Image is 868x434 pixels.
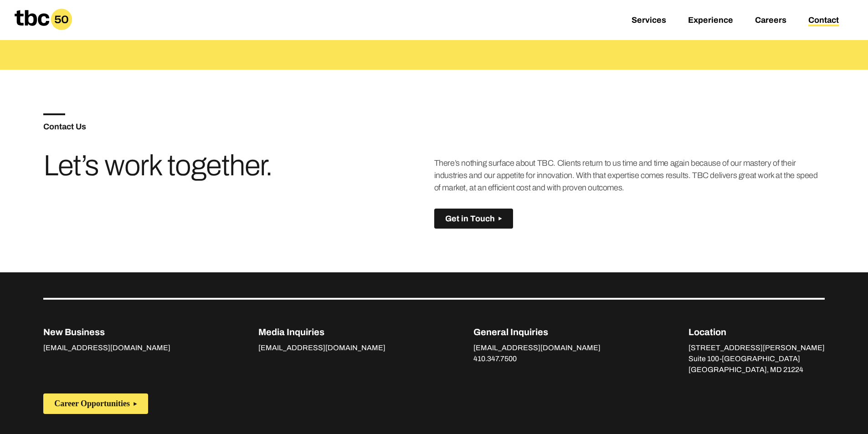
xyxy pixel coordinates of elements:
[808,15,839,26] a: Contact
[473,325,601,339] p: General Inquiries
[258,344,385,354] a: [EMAIL_ADDRESS][DOMAIN_NAME]
[43,123,434,131] h5: Contact Us
[473,355,517,365] a: 410.347.7500
[43,393,148,414] button: Career Opportunities
[755,15,786,26] a: Careers
[688,15,733,26] a: Experience
[632,15,666,26] a: Services
[688,364,825,375] p: [GEOGRAPHIC_DATA], MD 21224
[43,344,170,354] a: [EMAIL_ADDRESS][DOMAIN_NAME]
[434,157,825,194] p: There’s nothing surface about TBC. Clients return to us time and time again because of our master...
[43,153,304,179] h3: Let’s work together.
[688,353,825,364] p: Suite 100-[GEOGRAPHIC_DATA]
[258,325,385,339] p: Media Inquiries
[688,342,825,353] p: [STREET_ADDRESS][PERSON_NAME]
[7,26,79,36] a: Home
[43,325,170,339] p: New Business
[688,325,825,339] p: Location
[434,209,513,229] button: Get in Touch
[473,344,601,354] a: [EMAIL_ADDRESS][DOMAIN_NAME]
[54,399,130,408] span: Career Opportunities
[445,214,495,224] span: Get in Touch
